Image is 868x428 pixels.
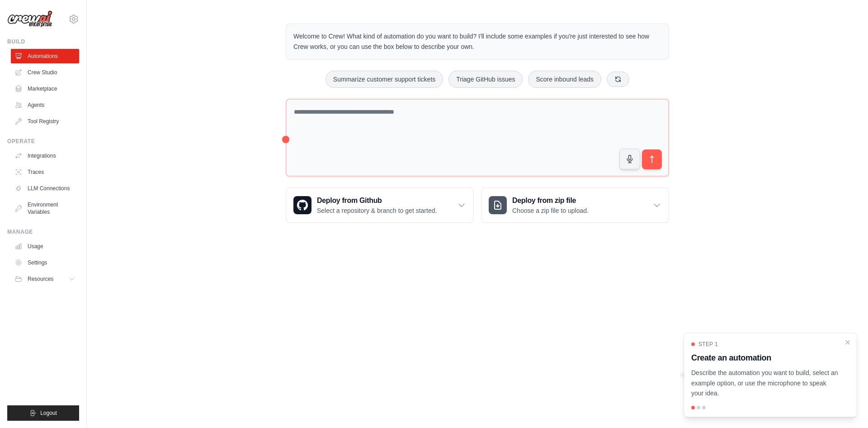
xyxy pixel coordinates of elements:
p: Welcome to Crew! What kind of automation do you want to build? I'll include some examples if you'... [293,31,661,52]
button: Logout [7,405,79,421]
div: Manage [7,228,79,236]
a: Environment Variables [11,197,79,219]
span: Step 1 [698,341,718,348]
span: Logout [40,409,57,417]
a: Tool Registry [11,114,79,129]
button: Summarize customer support tickets [325,71,443,88]
img: Logo [7,10,52,28]
p: Choose a zip file to upload. [512,206,589,215]
a: LLM Connections [11,181,79,196]
div: Build [7,38,79,45]
a: Integrations [11,149,79,163]
div: Operate [7,138,79,145]
span: Resources [28,275,53,283]
a: Settings [11,255,79,270]
button: Triage GitHub issues [448,71,523,88]
a: Traces [11,165,79,179]
button: Resources [11,272,79,286]
a: Automations [11,49,79,63]
button: Close walkthrough [844,339,851,346]
a: Usage [11,239,79,254]
a: Agents [11,98,79,112]
h3: Deploy from Github [317,195,437,206]
h3: Create an automation [691,351,839,364]
p: Describe the automation you want to build, select an example option, or use the microphone to spe... [691,368,839,399]
button: Score inbound leads [528,71,601,88]
p: Select a repository & branch to get started. [317,206,437,215]
a: Crew Studio [11,65,79,80]
a: Marketplace [11,82,79,96]
h3: Deploy from zip file [512,195,589,206]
